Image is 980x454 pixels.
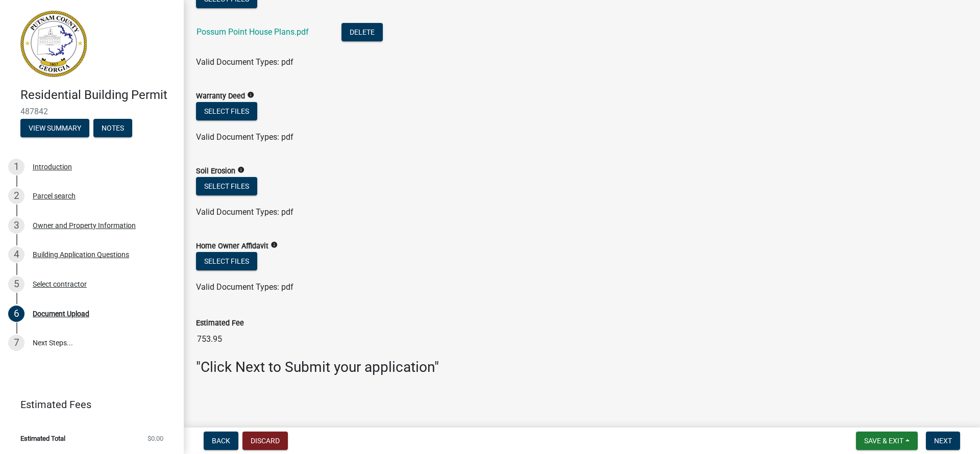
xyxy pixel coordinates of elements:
wm-modal-confirm: Summary [20,124,89,133]
div: 1 [8,159,24,175]
a: Possum Point House Plans.pdf [197,27,309,37]
img: Putnam County, Georgia [20,11,87,77]
div: 5 [8,276,24,292]
h3: "Click Next to Submit your application" [196,359,968,376]
div: Select contractor [33,281,87,288]
label: Estimated Fee [196,320,244,327]
button: Next [926,432,960,450]
div: 6 [8,306,24,322]
div: Owner and Property Information [33,222,136,229]
div: Building Application Questions [33,251,129,258]
div: Document Upload [33,310,89,317]
div: Parcel search [33,192,76,199]
label: Home Owner Affidavit [196,243,268,250]
div: Introduction [33,163,72,170]
label: Warranty Deed [196,93,245,100]
div: 7 [8,335,24,351]
span: Valid Document Types: pdf [196,57,293,67]
button: Delete [341,23,383,41]
div: 3 [8,217,24,234]
button: Select files [196,102,257,120]
span: Estimated Total [20,435,65,442]
span: Valid Document Types: pdf [196,132,293,142]
div: 4 [8,246,24,263]
span: Save & Exit [864,437,903,445]
div: 2 [8,188,24,204]
i: info [271,241,278,248]
span: 487842 [20,107,163,116]
h4: Residential Building Permit [20,88,176,103]
span: Valid Document Types: pdf [196,207,293,217]
span: Next [934,437,952,445]
button: Back [204,432,238,450]
a: Estimated Fees [8,394,167,415]
span: Valid Document Types: pdf [196,282,293,292]
span: Back [212,437,230,445]
wm-modal-confirm: Delete Document [341,28,383,38]
button: Notes [93,119,132,137]
label: Soil Erosion [196,168,235,175]
button: Select files [196,177,257,195]
i: info [247,91,254,98]
i: info [237,166,244,173]
span: $0.00 [148,435,163,442]
button: View Summary [20,119,89,137]
wm-modal-confirm: Notes [93,124,132,133]
button: Save & Exit [856,432,918,450]
button: Discard [242,432,288,450]
button: Select files [196,252,257,270]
